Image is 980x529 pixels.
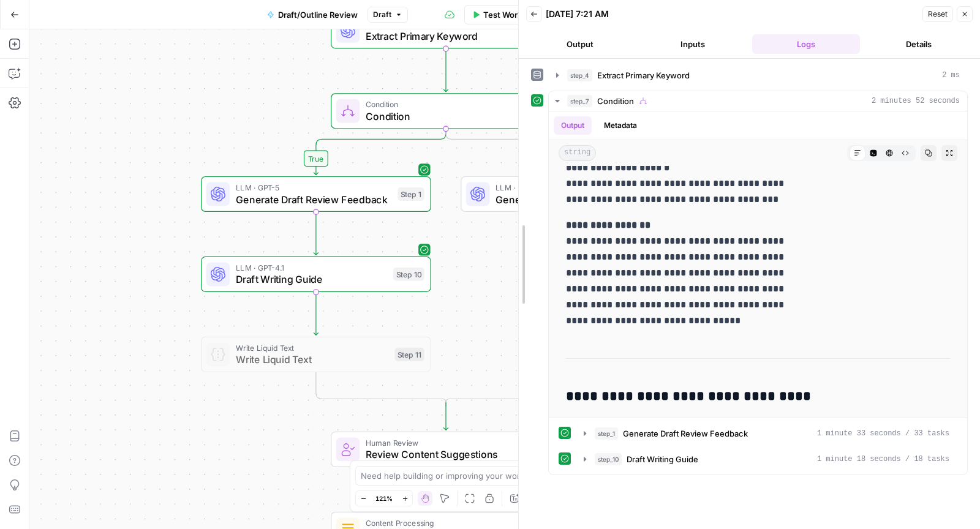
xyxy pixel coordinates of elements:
[201,176,431,212] div: LLM · GPT-5Generate Draft Review FeedbackStep 1
[236,342,389,353] span: Write Liquid Text
[393,268,424,281] div: Step 10
[366,109,520,124] span: Condition
[314,211,318,255] g: Edge from step_1 to step_10
[260,5,365,24] button: Draft/Outline Review
[314,291,318,335] g: Edge from step_10 to step_11
[398,187,424,201] div: Step 1
[496,181,650,193] span: LLM · GPT-5
[366,99,520,110] span: Condition
[316,372,446,407] g: Edge from step_11 to step_7-conditional-end
[443,403,448,430] g: Edge from step_7-conditional-end to step_2
[394,348,424,361] div: Step 11
[331,432,561,467] div: Human ReviewReview Content SuggestionsStep 2
[201,257,431,292] div: LLM · GPT-4.1Draft Writing GuideStep 10
[236,181,392,193] span: LLM · GPT-5
[496,192,650,206] span: Generate Outline Review Feedback
[314,128,446,174] g: Edge from step_7 to step_1
[201,337,431,372] div: Write Liquid TextWrite Liquid TextStep 11
[366,517,520,528] span: Content Processing
[367,7,408,23] button: Draft
[461,176,691,212] div: LLM · GPT-5Generate Outline Review FeedbackStep 8
[366,447,520,462] span: Review Content Suggestions
[373,9,391,20] span: Draft
[236,352,389,367] span: Write Liquid Text
[331,13,561,48] div: LLM · GPT-4.1Extract Primary KeywordStep 4
[236,261,387,273] span: LLM · GPT-4.1
[483,9,538,21] span: Test Workflow
[331,93,561,129] div: ConditionConditionStep 7
[236,272,387,287] span: Draft Writing Guide
[236,192,392,206] span: Generate Draft Review Feedback
[375,493,393,503] span: 121%
[278,9,358,21] span: Draft/Outline Review
[366,29,519,43] span: Extract Primary Keyword
[464,5,546,24] button: Test Workflow
[366,437,520,448] span: Human Review
[443,48,448,91] g: Edge from step_4 to step_7
[446,211,576,407] g: Edge from step_8 to step_7-conditional-end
